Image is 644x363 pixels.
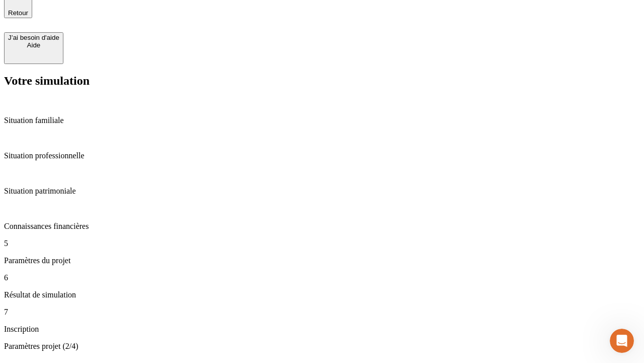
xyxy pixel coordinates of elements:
[4,116,640,125] p: Situation familiale
[8,34,59,41] div: J’ai besoin d'aide
[8,41,59,49] div: Aide
[4,308,640,317] p: 7
[4,325,640,334] p: Inscription
[610,329,634,353] iframe: Intercom live chat
[4,222,640,231] p: Connaissances financières
[4,239,640,248] p: 5
[4,151,640,160] p: Situation professionnelle
[4,342,640,351] p: Paramètres projet (2/4)
[4,273,640,282] p: 6
[8,9,28,17] span: Retour
[4,290,640,299] p: Résultat de simulation
[4,187,640,196] p: Situation patrimoniale
[4,256,640,265] p: Paramètres du projet
[4,74,640,88] h2: Votre simulation
[4,32,63,64] button: J’ai besoin d'aideAide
